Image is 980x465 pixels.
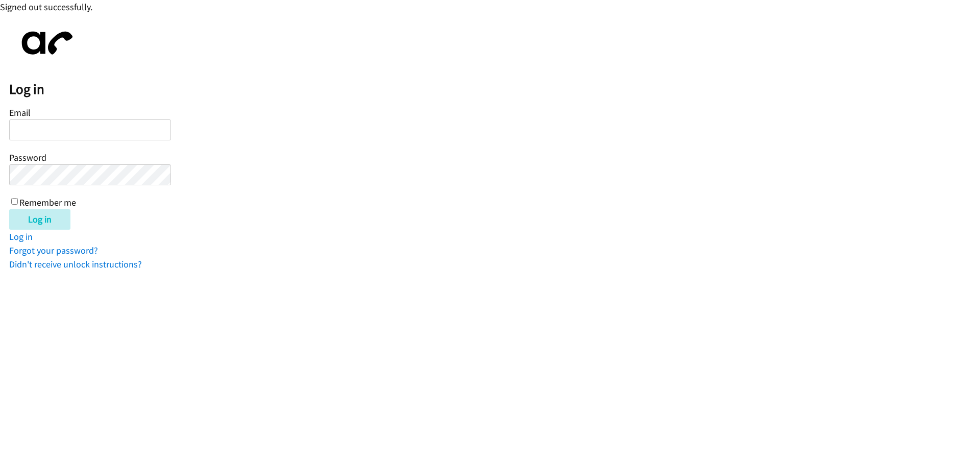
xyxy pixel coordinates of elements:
a: Forgot your password? [9,244,98,256]
h2: Log in [9,81,980,98]
a: Log in [9,231,33,242]
a: Didn't receive unlock instructions? [9,258,142,270]
input: Log in [9,209,70,230]
img: aphone-8a226864a2ddd6a5e75d1ebefc011f4aa8f32683c2d82f3fb0802fe031f96514.svg [9,23,81,63]
label: Email [9,107,31,118]
label: Password [9,152,46,163]
label: Remember me [19,197,76,208]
